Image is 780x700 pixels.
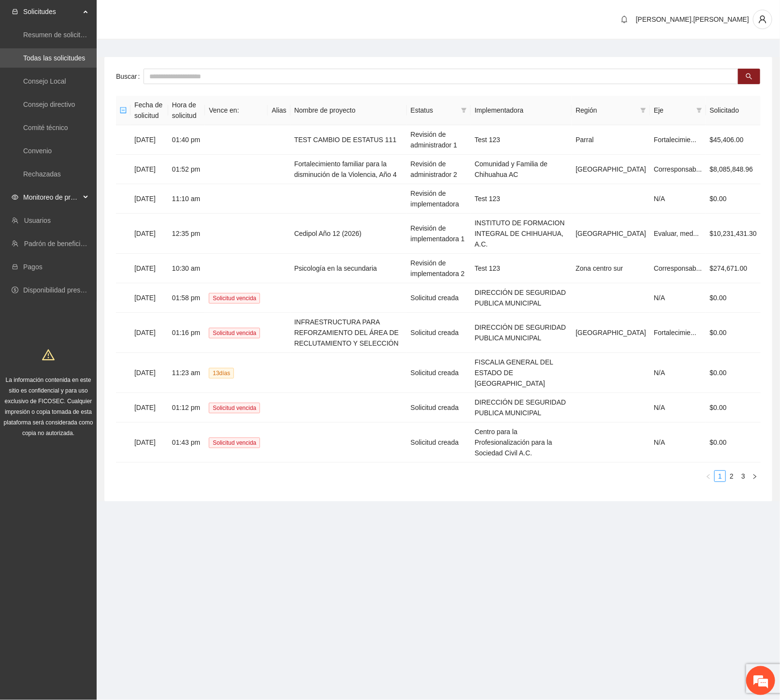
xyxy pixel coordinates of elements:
[130,214,168,254] td: [DATE]
[168,313,205,353] td: 01:16 pm
[706,393,761,423] td: $0.00
[471,283,572,313] td: DIRECCIÓN DE SEGURIDAD PUBLICA MUNICIPAL
[471,155,572,184] td: Comunidad y Familia de Chihuahua AC
[268,96,290,125] th: Alias
[168,393,205,423] td: 01:12 pm
[617,12,632,27] button: bell
[617,15,632,23] span: bell
[715,471,725,481] a: 1
[654,230,699,237] span: Evaluar, med...
[209,293,260,304] span: Solicitud vencida
[650,353,706,393] td: N/A
[471,254,572,283] td: Test 123
[572,125,650,155] td: Parral
[22,249,167,306] div: Su sesión de chat ha terminado. Si desea continuar el chat,
[572,254,650,283] td: Zona centro sur
[726,471,737,481] a: 2
[99,262,145,270] a: haga clic aquí.
[116,69,144,84] label: Buscar
[471,96,572,125] th: Implementadora
[24,217,51,224] a: Usuarios
[411,105,458,116] span: Estatus
[290,254,407,283] td: Psicología en la secundaria
[706,96,761,125] th: Solicitado
[752,474,758,480] span: right
[407,155,471,184] td: Revisión de administrador 2
[703,470,714,482] li: Previous Page
[23,170,61,178] a: Rechazadas
[34,285,156,303] a: Enviar esta transcripción por correo electrónico
[130,96,168,125] th: Fecha de solicitud
[130,184,168,214] td: [DATE]
[130,423,168,463] td: [DATE]
[640,107,646,113] span: filter
[130,283,168,313] td: [DATE]
[209,328,260,338] span: Solicitud vencida
[168,125,205,155] td: 01:40 pm
[706,125,761,155] td: $45,406.00
[209,368,234,379] span: 13 día s
[290,96,407,125] th: Nombre de proyecto
[471,125,572,155] td: Test 123
[23,101,75,108] a: Consejo directivo
[12,194,18,201] span: eye
[706,313,761,353] td: $0.00
[114,200,129,214] span: Satisfecho
[130,393,168,423] td: [DATE]
[471,423,572,463] td: Centro para la Profesionalización para la Sociedad Civil A.C.
[737,470,749,482] li: 3
[290,125,407,155] td: TEST CAMBIO DE ESTATUS 111
[638,103,648,117] span: filter
[22,153,167,171] div: [PERSON_NAME] ha terminado esta sesión de chat 4:10 PM
[572,155,650,184] td: [GEOGRAPHIC_DATA]
[471,393,572,423] td: DIRECCIÓN DE SEGURIDAD PUBLICA MUNICIPAL
[130,155,168,184] td: [DATE]
[23,124,68,131] a: Comité técnico
[23,77,66,85] a: Consejo Local
[168,155,205,184] td: 01:52 pm
[170,176,180,187] em: Cerrar
[654,264,702,272] span: Corresponsab...
[407,283,471,313] td: Solicitud creada
[23,31,132,39] a: Resumen de solicitudes por aprobar
[572,214,650,254] td: [GEOGRAPHIC_DATA]
[471,313,572,353] td: DIRECCIÓN DE SEGURIDAD PUBLICA MUNICIPAL
[461,107,467,113] span: filter
[407,214,471,254] td: Revisión de implementadora 1
[706,423,761,463] td: $0.00
[4,377,93,437] span: La información contenida en este sitio es confidencial y para uso exclusivo de FICOSEC. Cualquier...
[738,69,760,84] button: search
[168,214,205,254] td: 12:35 pm
[650,184,706,214] td: N/A
[706,155,761,184] td: $8,085,848.96
[290,313,407,353] td: INFRAESTRUCTURA PARA REFORZAMIENTO DEL ÁREA DE RECLUTAMIENTO Y SELECCIÓN
[471,184,572,214] td: Test 123
[706,353,761,393] td: $0.00
[13,125,134,144] div: 12:03 PM
[576,105,636,116] span: Región
[749,470,761,482] li: Next Page
[17,219,172,240] div: Califique esta sesión de soporte como Triste/Neutral/Feliz
[290,155,407,184] td: Fortalecimiento familiar para la disminución de la Violencia, Año 4
[407,313,471,353] td: Solicitud creada
[471,353,572,393] td: FISCALIA GENERAL DEL ESTADO DE [GEOGRAPHIC_DATA]
[706,214,761,254] td: $10,231,431.30
[572,313,650,353] td: [GEOGRAPHIC_DATA]
[168,184,205,214] td: 11:10 am
[120,107,127,114] span: minus-square
[714,470,726,482] li: 1
[168,353,205,393] td: 11:23 am
[654,105,693,116] span: Eje
[50,50,162,62] div: Josselin Bravo
[753,10,772,29] button: user
[407,254,471,283] td: Revisión de implementadora 2
[23,286,106,294] a: Disponibilidad presupuestal
[168,283,205,313] td: 01:58 pm
[654,165,702,173] span: Corresponsab...
[23,188,80,207] span: Monitoreo de proyectos
[130,254,168,283] td: [DATE]
[706,474,711,480] span: left
[130,353,168,393] td: [DATE]
[636,15,749,23] span: [PERSON_NAME].[PERSON_NAME]
[407,125,471,155] td: Revisión de administrador 1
